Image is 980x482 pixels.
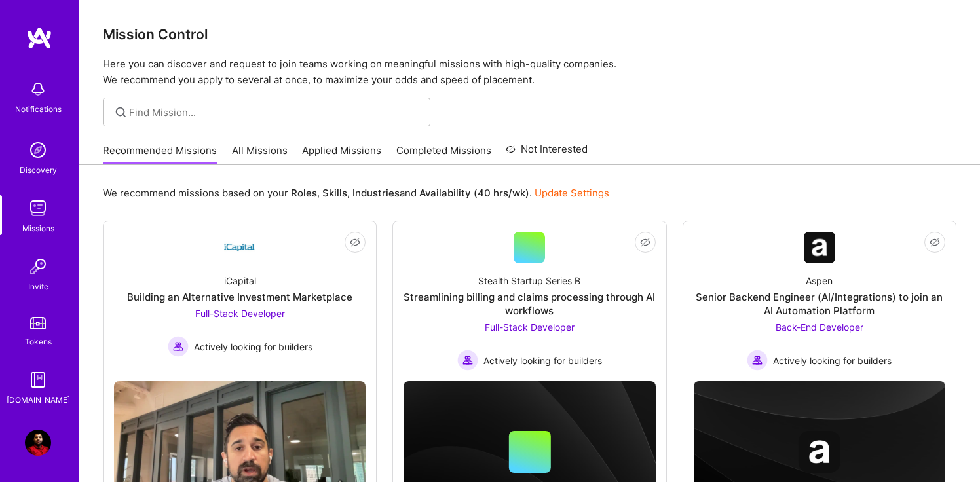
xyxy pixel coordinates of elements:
img: tokens [30,317,46,329]
a: Company LogoiCapitalBuilding an Alternative Investment MarketplaceFull-Stack Developer Actively l... [114,232,366,371]
i: icon EyeClosed [350,237,360,248]
h3: Mission Control [103,26,956,43]
div: Aspen [806,274,833,287]
p: Here you can discover and request to join teams working on meaningful missions with high-quality ... [103,56,956,88]
div: Discovery [20,163,57,177]
div: iCapital [224,274,256,287]
a: Not Interested [506,141,588,165]
div: Senior Backend Engineer (AI/Integrations) to join an AI Automation Platform [694,290,945,318]
div: Notifications [15,102,62,116]
b: Skills [322,187,347,199]
img: Company Logo [224,232,255,263]
a: Applied Missions [302,143,381,165]
i: icon SearchGrey [113,105,128,120]
img: Actively looking for builders [168,336,189,357]
i: icon EyeClosed [930,237,940,248]
a: Update Settings [535,187,609,199]
i: icon EyeClosed [640,237,650,248]
a: Recommended Missions [103,143,217,165]
span: Actively looking for builders [483,354,602,367]
div: Stealth Startup Series B [478,274,580,287]
img: guide book [25,367,51,393]
img: User Avatar [25,430,51,456]
img: Company logo [799,431,840,473]
a: All Missions [232,143,288,165]
div: [DOMAIN_NAME] [7,393,70,407]
span: Actively looking for builders [194,340,312,354]
div: Tokens [25,335,52,348]
div: Invite [28,280,48,293]
a: Completed Missions [396,143,491,165]
span: Full-Stack Developer [195,308,285,319]
img: bell [25,76,51,102]
b: Roles [291,187,317,199]
img: teamwork [25,195,51,221]
p: We recommend missions based on your , , and . [103,186,609,200]
a: Company LogoAspenSenior Backend Engineer (AI/Integrations) to join an AI Automation PlatformBack-... [694,232,945,371]
div: Building an Alternative Investment Marketplace [127,290,352,304]
input: Find Mission... [129,105,421,119]
b: Availability (40 hrs/wk) [419,187,529,199]
div: Missions [22,221,54,235]
div: Streamlining billing and claims processing through AI workflows [404,290,655,318]
img: logo [26,26,52,50]
span: Back-End Developer [776,322,863,333]
img: discovery [25,137,51,163]
span: Full-Stack Developer [485,322,575,333]
a: User Avatar [22,430,54,456]
a: Stealth Startup Series BStreamlining billing and claims processing through AI workflowsFull-Stack... [404,232,655,371]
span: Actively looking for builders [773,354,892,367]
img: Actively looking for builders [457,350,478,371]
img: Invite [25,253,51,280]
img: Company Logo [804,232,835,263]
img: Actively looking for builders [747,350,768,371]
b: Industries [352,187,400,199]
